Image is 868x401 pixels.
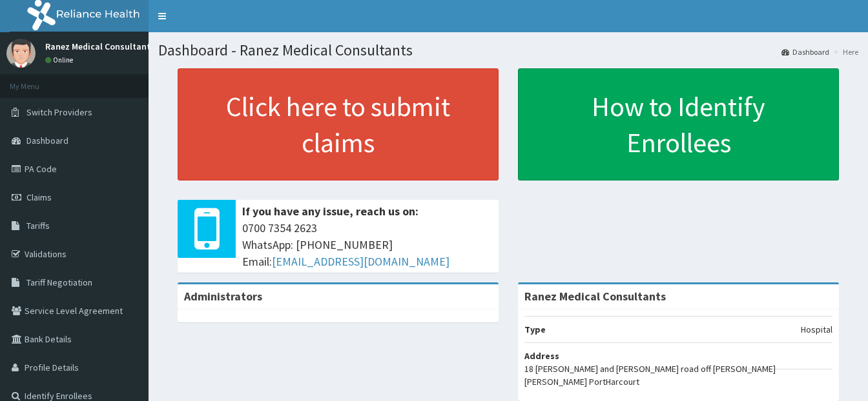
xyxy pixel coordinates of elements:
b: Type [524,324,546,335]
img: User Image [6,39,36,68]
a: Online [45,55,76,64]
a: How to Identify Enrollees [518,68,839,181]
strong: Ranez Medical Consultants [524,289,666,304]
a: Click here to submit claims [178,68,499,181]
li: Here [831,46,858,57]
b: Address [524,350,559,362]
span: Tariffs [26,220,50,231]
p: Hospital [801,323,832,336]
span: Dashboard [26,135,68,146]
a: [EMAIL_ADDRESS][DOMAIN_NAME] [272,254,449,269]
p: 18 [PERSON_NAME] and [PERSON_NAME] road off [PERSON_NAME] [PERSON_NAME] PortHarcourt [524,362,832,388]
span: 0700 7354 2623 WhatsApp: [PHONE_NUMBER] Email: [242,220,492,269]
span: Tariff Negotiation [26,277,92,288]
p: Ranez Medical Consultants [45,42,155,51]
b: Administrators [184,289,262,304]
span: Claims [26,191,52,203]
a: Dashboard [781,46,829,57]
h1: Dashboard - Ranez Medical Consultants [158,42,858,59]
span: Switch Providers [26,106,92,118]
b: If you have any issue, reach us on: [242,204,418,219]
